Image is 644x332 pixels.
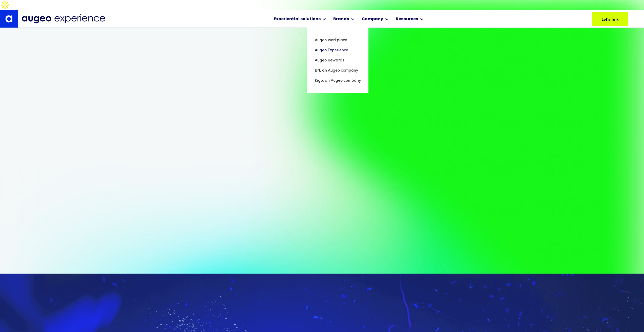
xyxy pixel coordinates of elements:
[332,10,356,28] div: Brands
[315,65,361,76] a: BN, an Augeo company
[274,16,321,22] div: Experiential solutions
[394,10,425,28] div: Resources
[22,14,105,24] img: Augeo Experience business unit full logo in midnight blue.
[362,16,383,22] div: Company
[307,28,368,93] nav: Brands
[315,76,361,86] a: Kigo, an Augeo company
[273,10,327,28] div: Experiential solutions
[333,16,349,22] div: Brands
[315,45,361,55] a: Augeo Experience
[396,16,418,22] div: Resources
[360,10,390,28] div: Company
[315,35,361,45] a: Augeo Workplace
[315,55,361,65] a: Augeo Rewards
[592,12,628,26] a: Let's talk
[5,15,12,22] img: Augeo's "a" monogram decorative logo in white.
